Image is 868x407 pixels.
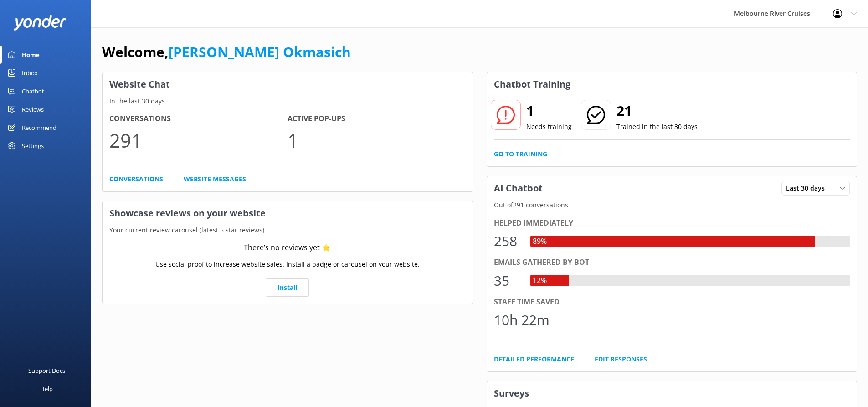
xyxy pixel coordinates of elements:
h2: 21 [616,100,698,122]
p: Needs training [526,122,572,132]
div: 35 [494,270,521,292]
a: Install [266,278,309,297]
h3: Showcase reviews on your website [103,201,473,225]
div: Chatbot [22,82,44,100]
div: Reviews [22,100,44,118]
div: There’s no reviews yet ⭐ [244,242,331,254]
img: yonder-white-logo.png [14,15,66,30]
div: Recommend [22,118,56,137]
p: Use social proof to increase website sales. Install a badge or carousel on your website. [155,259,420,269]
div: Inbox [22,64,38,82]
h4: Active Pop-ups [288,113,466,125]
h4: Conversations [109,113,288,125]
div: 89% [530,236,549,247]
div: Home [22,46,40,64]
div: Emails gathered by bot [494,257,850,268]
h3: Chatbot Training [487,72,577,96]
h2: 1 [526,100,572,122]
div: 258 [494,230,521,252]
p: Your current review carousel (latest 5 star reviews) [103,225,473,235]
p: 291 [109,125,288,155]
div: 10h 22m [494,309,550,331]
a: Website Messages [184,174,246,184]
div: Staff time saved [494,296,850,308]
a: Edit Responses [595,354,647,364]
a: Go to Training [494,149,547,159]
h1: Welcome, [102,41,351,63]
p: In the last 30 days [103,96,473,106]
div: Settings [22,137,44,155]
div: 12% [530,275,549,287]
a: Conversations [109,174,163,184]
div: Help [40,380,53,398]
a: Detailed Performance [494,354,574,364]
span: Last 30 days [786,183,830,193]
h3: Surveys [487,381,857,405]
p: 1 [288,125,466,155]
h3: Website Chat [103,72,473,96]
div: Helped immediately [494,217,850,229]
div: Support Docs [28,361,65,380]
p: Out of 291 conversations [487,200,857,210]
h3: AI Chatbot [487,176,550,200]
p: Trained in the last 30 days [616,122,698,132]
a: [PERSON_NAME] Okmasich [169,42,351,61]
